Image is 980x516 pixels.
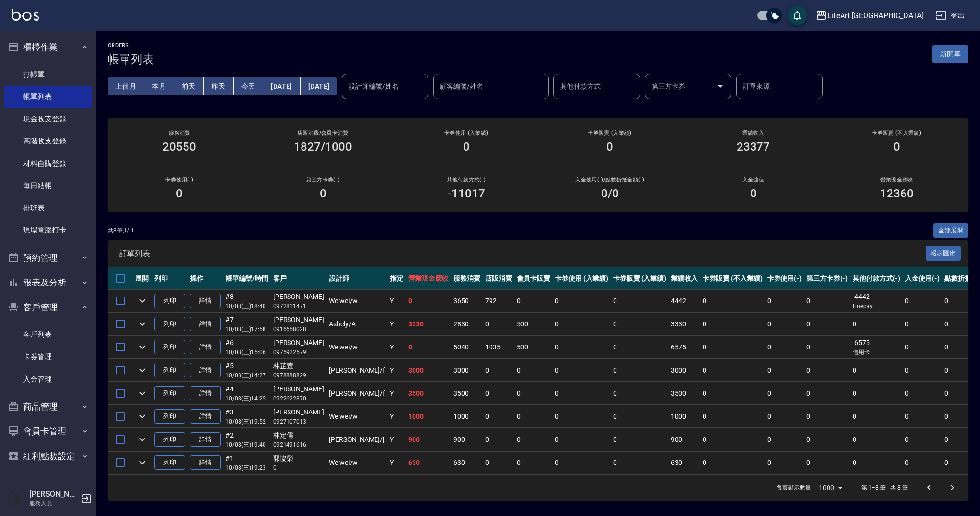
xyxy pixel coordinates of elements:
[154,409,185,424] button: 列印
[850,290,903,312] td: -4442
[273,292,324,302] div: [PERSON_NAME]
[190,432,221,447] a: 詳情
[611,267,669,290] th: 卡券販賣 (入業績)
[327,336,388,359] td: Weiwei /w
[388,451,406,474] td: Y
[294,140,352,154] h3: 1827/1000
[553,405,611,428] td: 0
[926,248,961,258] a: 報表匯出
[812,6,928,26] button: LifeArt [GEOGRAPHIC_DATA]
[451,451,483,474] td: 630
[4,153,92,175] a: 材料自購登錄
[406,382,451,405] td: 3500
[135,363,150,377] button: expand row
[135,386,150,400] button: expand row
[515,405,553,428] td: 0
[827,10,924,22] div: LifeArt [GEOGRAPHIC_DATA]
[451,336,483,359] td: 5040
[668,359,700,382] td: 3000
[693,130,813,136] h2: 業績收入
[135,317,150,331] button: expand row
[223,290,271,312] td: #8
[483,382,515,405] td: 0
[553,382,611,405] td: 0
[190,294,221,309] a: 詳情
[853,348,901,357] p: 信用卡
[271,267,327,290] th: 客戶
[327,313,388,335] td: Ashely /A
[119,177,239,183] h2: 卡券使用(-)
[850,451,903,474] td: 0
[550,130,670,136] h2: 卡券販賣 (入業績)
[223,267,271,290] th: 帳單編號/時間
[700,336,765,359] td: 0
[553,313,611,335] td: 0
[553,359,611,382] td: 0
[451,359,483,382] td: 3000
[406,405,451,428] td: 1000
[226,348,268,357] p: 10/08 (三) 15:06
[154,317,185,332] button: 列印
[553,428,611,451] td: 0
[483,405,515,428] td: 0
[4,175,92,197] a: 每日結帳
[553,451,611,474] td: 0
[273,430,324,440] div: 林定儒
[135,294,150,308] button: expand row
[861,483,908,492] p: 第 1–8 筆 共 8 筆
[765,336,804,359] td: 0
[4,35,92,60] button: 櫃檯作業
[788,6,807,25] button: save
[388,267,406,290] th: 指定
[223,428,271,451] td: #2
[188,267,223,290] th: 操作
[850,428,903,451] td: 0
[406,451,451,474] td: 630
[601,187,619,200] h3: 0 /0
[226,417,268,426] p: 10/08 (三) 19:52
[700,451,765,474] td: 0
[700,428,765,451] td: 0
[154,340,185,355] button: 列印
[4,86,92,108] a: 帳單列表
[804,405,850,428] td: 0
[273,394,324,403] p: 0922622870
[273,338,324,348] div: [PERSON_NAME]
[850,382,903,405] td: 0
[700,382,765,405] td: 0
[611,428,669,451] td: 0
[226,464,268,472] p: 10/08 (三) 19:23
[515,267,553,290] th: 會員卡販賣
[273,371,324,380] p: 0978888829
[903,313,942,335] td: 0
[893,140,900,154] h3: 0
[700,359,765,382] td: 0
[804,336,850,359] td: 0
[765,382,804,405] td: 0
[190,386,221,401] a: 詳情
[154,455,185,470] button: 列印
[804,290,850,312] td: 0
[406,313,451,335] td: 3330
[327,359,388,382] td: [PERSON_NAME] /f
[327,428,388,451] td: [PERSON_NAME] /j
[301,77,337,95] button: [DATE]
[903,359,942,382] td: 0
[327,290,388,312] td: Weiwei /w
[804,451,850,474] td: 0
[693,177,813,183] h2: 入金儲值
[273,407,324,417] div: [PERSON_NAME]
[135,455,150,470] button: expand row
[273,464,324,472] p: 0
[388,336,406,359] td: Y
[190,455,221,470] a: 詳情
[4,108,92,130] a: 現金收支登錄
[406,130,527,136] h2: 卡券使用 (入業績)
[515,336,553,359] td: 500
[174,77,204,95] button: 前天
[765,428,804,451] td: 0
[611,290,669,312] td: 0
[837,177,957,183] h2: 營業現金應收
[668,382,700,405] td: 3500
[4,130,92,152] a: 高階收支登錄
